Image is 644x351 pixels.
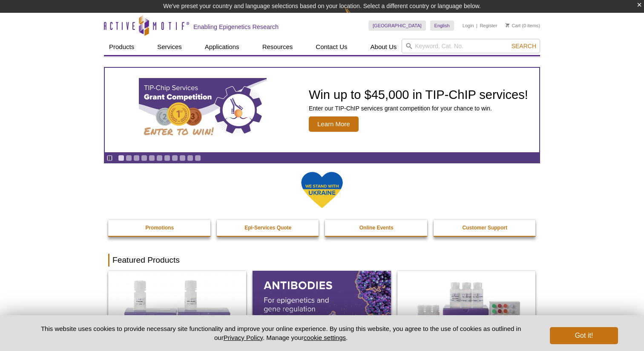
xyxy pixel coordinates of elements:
a: Toggle autoplay [106,155,113,161]
img: Change Here [345,6,367,26]
a: [GEOGRAPHIC_DATA] [368,20,426,31]
a: English [430,20,454,31]
p: This website uses cookies to provide necessary site functionality and improve your online experie... [26,324,536,342]
a: Promotions [108,220,211,236]
a: Go to slide 10 [187,155,193,161]
a: Epi-Services Quote [217,220,320,236]
a: Services [152,39,187,55]
a: Online Events [325,220,428,236]
h2: Featured Products [108,254,536,267]
li: (0 items) [506,20,540,31]
span: Learn More [309,116,359,132]
a: Go to slide 3 [133,155,140,161]
a: About Us [365,39,402,55]
a: Go to slide 2 [126,155,132,161]
a: Go to slide 8 [172,155,178,161]
a: Privacy Policy [224,334,263,341]
input: Keyword, Cat. No. [402,39,540,53]
p: Enter our TIP-ChIP services grant competition for your chance to win. [309,104,528,112]
a: Applications [200,39,244,55]
a: Cart [506,23,520,29]
button: cookie settings [304,334,346,341]
img: We Stand With Ukraine [301,171,343,209]
strong: Promotions [145,225,174,231]
h2: Enabling Epigenetics Research [193,23,279,31]
strong: Customer Support [463,225,507,231]
button: Got it! [550,327,618,344]
a: Go to slide 9 [179,155,186,161]
img: Your Cart [506,23,509,27]
a: Go to slide 7 [164,155,170,161]
a: Login [463,23,474,29]
a: Products [104,39,139,55]
a: Go to slide 1 [118,155,124,161]
li: | [476,20,477,31]
span: Search [512,43,536,49]
a: Contact Us [310,39,352,55]
img: TIP-ChIP Services Grant Competition [139,78,267,142]
a: Resources [257,39,298,55]
strong: Epi-Services Quote [244,225,291,231]
button: Search [509,42,539,50]
strong: Online Events [359,225,394,231]
a: Go to slide 6 [156,155,163,161]
h2: Win up to $45,000 in TIP-ChIP services! [309,88,528,101]
a: Register [480,23,497,29]
a: Go to slide 5 [149,155,155,161]
a: Customer Support [434,220,537,236]
a: TIP-ChIP Services Grant Competition Win up to $45,000 in TIP-ChIP services! Enter our TIP-ChIP se... [105,68,539,152]
a: Go to slide 4 [141,155,147,161]
article: TIP-ChIP Services Grant Competition [105,68,539,152]
a: Go to slide 11 [195,155,201,161]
